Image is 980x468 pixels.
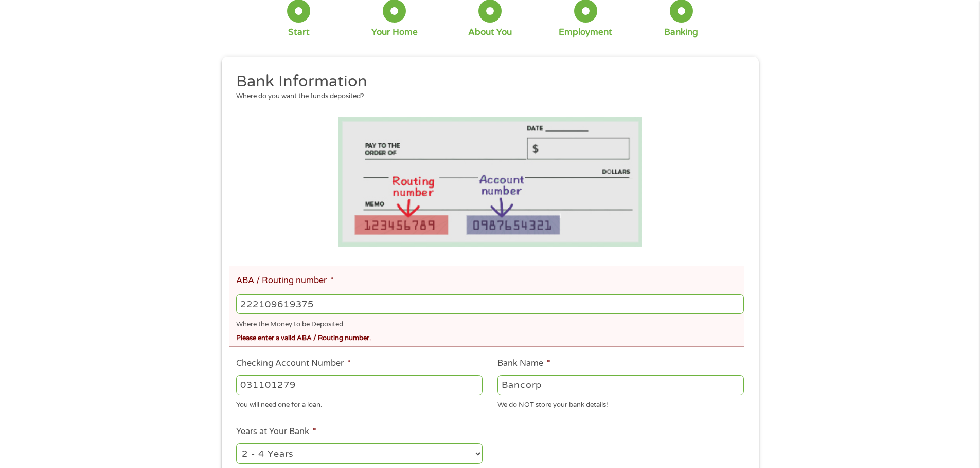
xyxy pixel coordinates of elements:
div: Please enter a valid ABA / Routing number. [236,330,743,344]
h2: Bank Information [236,71,736,92]
img: Routing number location [338,117,643,247]
div: Employment [559,27,612,38]
input: 263177916 [236,294,743,314]
div: Where do you want the funds deposited? [236,91,736,102]
label: ABA / Routing number [236,275,334,286]
div: Your Home [371,27,418,38]
label: Years at Your Bank [236,426,316,437]
div: Start [288,27,310,38]
label: Bank Name [497,358,550,369]
div: We do NOT store your bank details! [497,397,744,410]
div: About You [468,27,512,38]
div: Banking [664,27,698,38]
input: 345634636 [236,375,483,395]
label: Checking Account Number [236,358,351,369]
div: Where the Money to be Deposited [236,316,743,330]
div: You will need one for a loan. [236,397,483,410]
